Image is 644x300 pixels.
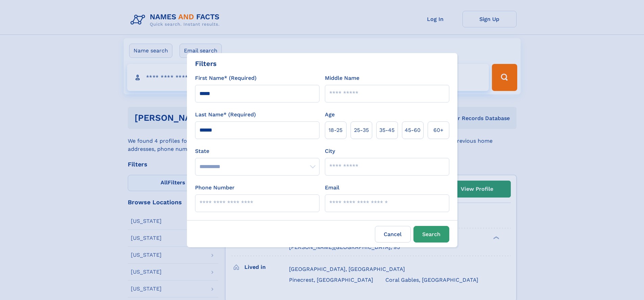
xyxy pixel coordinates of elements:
label: City [325,147,335,155]
label: Phone Number [195,184,235,192]
div: Filters [195,59,217,69]
label: Age [325,111,335,119]
label: Cancel [375,226,411,243]
span: 35‑45 [379,126,395,134]
span: 25‑35 [354,126,369,134]
label: State [195,147,319,155]
button: Search [413,226,449,243]
label: Last Name* (Required) [195,111,256,119]
span: 45‑60 [405,126,421,134]
span: 18‑25 [329,126,342,134]
span: 60+ [433,126,444,134]
label: First Name* (Required) [195,74,257,82]
label: Middle Name [325,74,359,82]
label: Email [325,184,339,192]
